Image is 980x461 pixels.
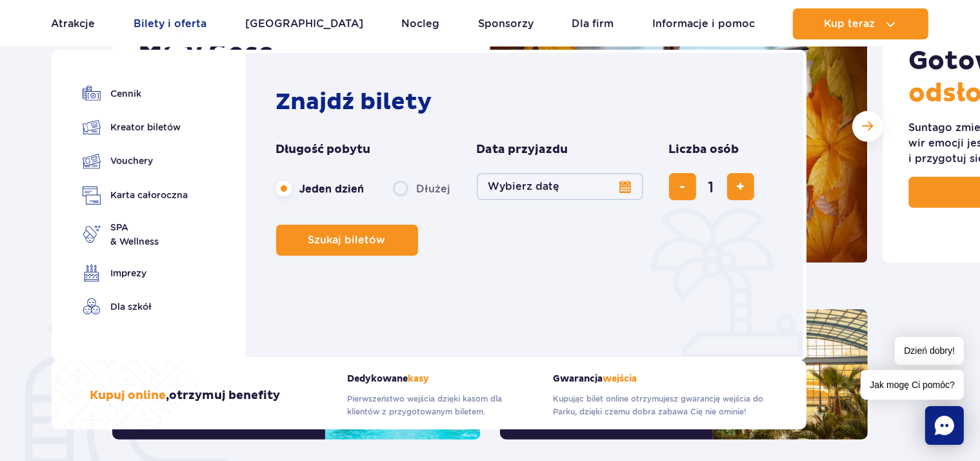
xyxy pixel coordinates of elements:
[276,142,779,256] form: Planowanie wizyty w Park of Poland
[276,88,779,116] h2: Znajdź bilety
[83,220,188,249] a: SPA& Wellness
[52,8,95,39] a: Atrakcje
[554,373,768,384] strong: Gwarancja
[477,173,643,200] button: Wybierz datę
[895,337,964,365] span: Dzień dobry!
[852,111,883,142] div: Następny slajd
[572,8,614,39] a: Dla firm
[90,388,281,404] h3: , otrzymuj benefity
[83,298,188,316] a: Dla szkół
[727,173,754,200] button: dodaj bilet
[925,406,964,445] div: Chat
[134,8,206,39] a: Bilety i oferta
[83,152,188,170] a: Vouchery
[348,373,534,384] strong: Dedykowane
[477,142,568,158] span: Data przyjazdu
[652,8,755,39] a: Informacje i pomoc
[276,142,371,158] span: Długość pobytu
[83,118,188,136] a: Kreator biletów
[276,225,418,256] button: Szukaj biletów
[401,8,439,39] a: Nocleg
[83,264,188,282] a: Imprezy
[276,175,365,202] label: Jeden dzień
[696,171,727,202] input: liczba biletów
[669,173,696,200] button: usuń bilet
[308,234,386,246] span: Szukaj biletów
[669,142,739,158] span: Liczba osób
[348,393,534,418] p: Pierwszeństwo wejścia dzięki kasom dla klientów z przygotowanym biletem.
[83,186,188,205] a: Karta całoroczna
[603,373,637,384] span: wejścia
[793,8,928,39] button: Kup teraz
[861,370,964,400] span: Jak mogę Ci pomóc?
[393,175,451,202] label: Dłużej
[90,388,166,403] span: Kupuj online
[245,8,363,39] a: [GEOGRAPHIC_DATA]
[554,393,768,418] p: Kupując bilet online otrzymujesz gwarancję wejścia do Parku, dzięki czemu dobra zabawa Cię nie om...
[111,220,159,249] span: SPA & Wellness
[824,18,875,30] span: Kup teraz
[408,373,430,384] span: kasy
[478,8,534,39] a: Sponsorzy
[83,85,188,103] a: Cennik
